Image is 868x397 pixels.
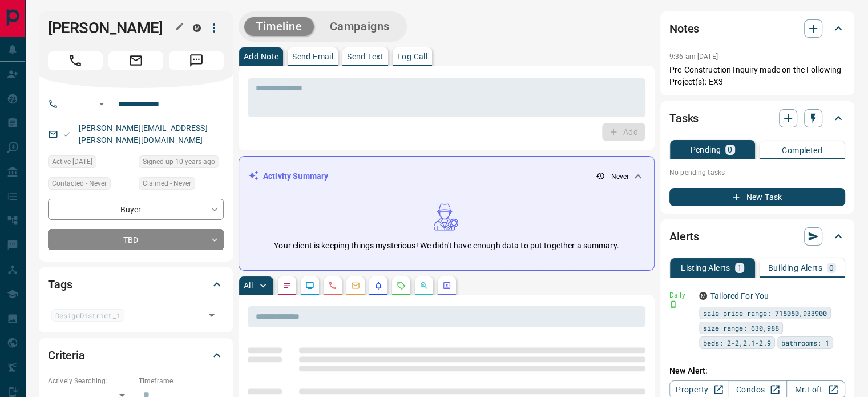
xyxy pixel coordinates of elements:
[63,130,71,138] svg: Email Valid
[607,171,629,182] p: - Never
[681,264,730,272] p: Listing Alerts
[397,53,427,61] p: Log Call
[669,227,699,246] h2: Alerts
[244,17,314,36] button: Timeline
[669,15,845,42] div: Notes
[669,188,845,206] button: New Task
[108,51,163,70] span: Email
[669,53,718,61] p: 9:36 am [DATE]
[351,281,360,290] svg: Emails
[95,97,108,111] button: Open
[710,291,769,300] a: Tailored For You
[699,292,707,300] div: mrloft.ca
[728,146,732,154] p: 0
[48,229,224,250] div: TBD
[669,300,677,308] svg: Push Notification Only
[48,275,72,294] h2: Tags
[48,376,133,386] p: Actively Searching:
[282,281,292,290] svg: Notes
[318,17,401,36] button: Campaigns
[768,264,822,272] p: Building Alerts
[292,53,333,61] p: Send Email
[397,281,406,290] svg: Requests
[48,51,103,70] span: Call
[244,282,253,290] p: All
[419,281,429,290] svg: Opportunities
[328,281,337,290] svg: Calls
[274,240,619,252] p: Your client is keeping things mysterious! We didn't have enough data to put together a summary.
[204,307,220,323] button: Open
[669,223,845,250] div: Alerts
[669,109,699,127] h2: Tasks
[703,307,827,319] span: sale price range: 715050,933900
[48,155,133,171] div: Mon Aug 23 2021
[244,53,278,61] p: Add Note
[669,164,845,181] p: No pending tasks
[52,156,92,167] span: Active [DATE]
[48,199,224,220] div: Buyer
[48,19,176,37] h1: [PERSON_NAME]
[143,156,215,167] span: Signed up 10 years ago
[248,166,645,187] div: Activity Summary- Never
[669,64,845,88] p: Pre-Construction Inquiry made on the Following Project(s): EX3
[442,281,451,290] svg: Agent Actions
[782,146,822,154] p: Completed
[703,322,779,334] span: size range: 630,988
[143,178,191,189] span: Claimed - Never
[829,264,834,272] p: 0
[139,155,224,171] div: Thu Sep 18 2014
[669,365,845,377] p: New Alert:
[690,146,721,154] p: Pending
[48,342,224,369] div: Criteria
[139,376,224,386] p: Timeframe:
[48,271,224,298] div: Tags
[669,105,845,132] div: Tasks
[781,337,829,348] span: bathrooms: 1
[737,264,742,272] p: 1
[169,51,224,70] span: Message
[347,53,383,61] p: Send Text
[193,24,201,32] div: mrloft.ca
[263,170,328,182] p: Activity Summary
[374,281,383,290] svg: Listing Alerts
[52,178,107,189] span: Contacted - Never
[703,337,771,348] span: beds: 2-2,2.1-2.9
[79,123,208,145] a: [PERSON_NAME][EMAIL_ADDRESS][PERSON_NAME][DOMAIN_NAME]
[669,290,692,300] p: Daily
[48,346,85,364] h2: Criteria
[669,19,699,38] h2: Notes
[305,281,314,290] svg: Lead Browsing Activity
